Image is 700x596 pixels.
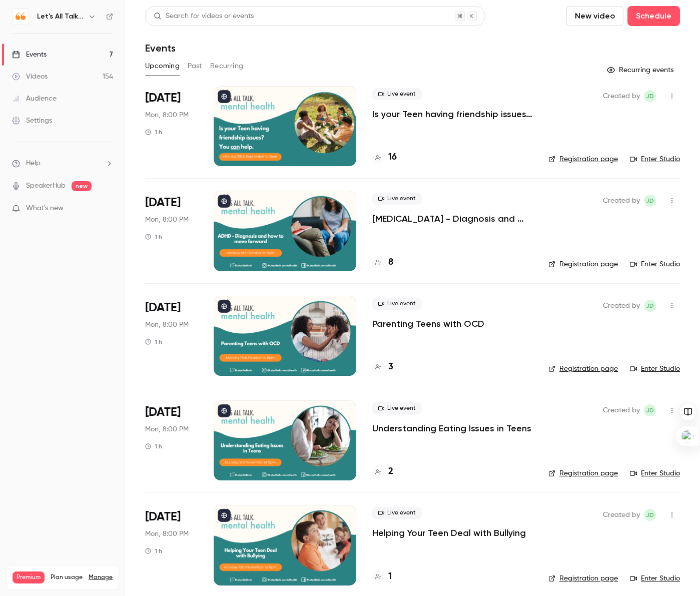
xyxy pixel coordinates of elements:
[37,12,84,22] h6: Let's All Talk Mental Health
[145,338,162,346] div: 1 h
[644,195,656,207] span: Jenni Dunn
[372,570,392,583] a: 1
[646,300,654,312] span: JD
[26,203,64,214] span: What's new
[51,573,83,581] span: Plan usage
[145,90,181,106] span: [DATE]
[388,256,393,269] h4: 8
[644,300,656,312] span: Jenni Dunn
[145,215,189,225] span: Mon, 8:00 PM
[388,151,397,164] h4: 16
[372,465,393,478] a: 2
[388,570,392,583] h4: 1
[630,573,680,583] a: Enter Studio
[145,300,181,316] span: [DATE]
[603,195,640,207] span: Created by
[646,90,654,102] span: JD
[188,58,202,74] button: Past
[630,364,680,374] a: Enter Studio
[72,181,92,191] span: new
[12,50,47,60] div: Events
[548,468,618,478] a: Registration page
[388,360,393,374] h4: 3
[13,9,29,25] img: Let's All Talk Mental Health
[372,151,397,164] a: 16
[388,465,393,478] h4: 2
[145,442,162,450] div: 1 h
[566,6,623,26] button: New video
[145,505,198,585] div: Nov 10 Mon, 8:00 PM (Europe/London)
[372,422,531,434] a: Understanding Eating Issues in Teens
[145,509,181,525] span: [DATE]
[646,195,654,207] span: JD
[145,400,198,480] div: Nov 3 Mon, 8:00 PM (Europe/London)
[145,424,189,434] span: Mon, 8:00 PM
[145,233,162,241] div: 1 h
[372,298,422,310] span: Live event
[145,195,181,211] span: [DATE]
[12,158,113,169] li: help-dropdown-opener
[603,90,640,102] span: Created by
[145,110,189,120] span: Mon, 8:00 PM
[372,193,422,205] span: Live event
[13,571,45,583] span: Premium
[630,259,680,269] a: Enter Studio
[372,318,484,330] a: Parenting Teens with OCD
[12,72,48,82] div: Videos
[145,191,198,271] div: Oct 6 Mon, 8:00 PM (Europe/London)
[603,404,640,416] span: Created by
[210,58,244,74] button: Recurring
[603,509,640,521] span: Created by
[372,256,393,269] a: 8
[372,213,532,225] a: [MEDICAL_DATA] - Diagnosis and how to move forward
[627,6,680,26] button: Schedule
[145,547,162,555] div: 1 h
[101,204,113,213] iframe: Noticeable Trigger
[145,86,198,166] div: Sep 29 Mon, 8:00 PM (Europe/London)
[145,529,189,539] span: Mon, 8:00 PM
[145,58,180,74] button: Upcoming
[548,573,618,583] a: Registration page
[372,507,422,519] span: Live event
[603,300,640,312] span: Created by
[646,509,654,521] span: JD
[12,94,57,104] div: Audience
[89,573,113,581] a: Manage
[372,402,422,414] span: Live event
[548,259,618,269] a: Registration page
[548,154,618,164] a: Registration page
[26,158,41,169] span: Help
[548,364,618,374] a: Registration page
[145,296,198,376] div: Oct 13 Mon, 8:00 PM (Europe/London)
[602,62,680,78] button: Recurring events
[646,404,654,416] span: JD
[154,11,254,22] div: Search for videos or events
[630,154,680,164] a: Enter Studio
[644,404,656,416] span: Jenni Dunn
[145,128,162,136] div: 1 h
[12,116,52,126] div: Settings
[26,181,66,191] a: SpeakerHub
[644,90,656,102] span: Jenni Dunn
[644,509,656,521] span: Jenni Dunn
[630,468,680,478] a: Enter Studio
[372,360,393,374] a: 3
[372,108,532,120] a: Is your Teen having friendship issues? You can help.
[372,527,526,539] a: Helping Your Teen Deal with Bullying
[145,42,176,54] h1: Events
[145,320,189,330] span: Mon, 8:00 PM
[145,404,181,420] span: [DATE]
[372,88,422,100] span: Live event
